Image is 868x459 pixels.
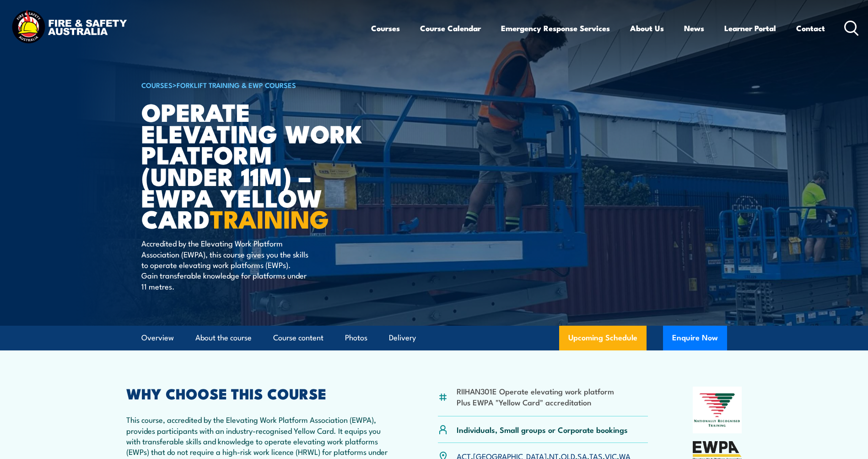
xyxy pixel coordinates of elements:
[141,80,173,90] a: COURSES
[141,238,308,291] p: Accredited by the Elevating Work Platform Association (EWPA), this course gives you the skills to...
[501,16,610,40] a: Emergency Response Services
[663,326,727,350] button: Enquire Now
[177,80,296,90] a: Forklift Training & EWP Courses
[457,424,628,435] p: Individuals, Small groups or Corporate bookings
[559,326,647,350] a: Upcoming Schedule
[141,101,367,229] h1: Operate Elevating Work Platform (under 11m) – EWPA Yellow Card
[457,397,614,407] li: Plus EWPA "Yellow Card" accreditation
[126,387,394,399] h2: WHY CHOOSE THIS COURSE
[630,16,664,40] a: About Us
[141,326,174,350] a: Overview
[389,326,416,350] a: Delivery
[796,16,825,40] a: Contact
[141,79,367,90] h6: >
[210,199,329,237] strong: TRAINING
[457,386,614,396] li: RIIHAN301E Operate elevating work platform
[420,16,481,40] a: Course Calendar
[195,326,252,350] a: About the course
[684,16,704,40] a: News
[345,326,367,350] a: Photos
[724,16,776,40] a: Learner Portal
[273,326,323,350] a: Course content
[371,16,400,40] a: Courses
[693,387,742,433] img: Nationally Recognised Training logo.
